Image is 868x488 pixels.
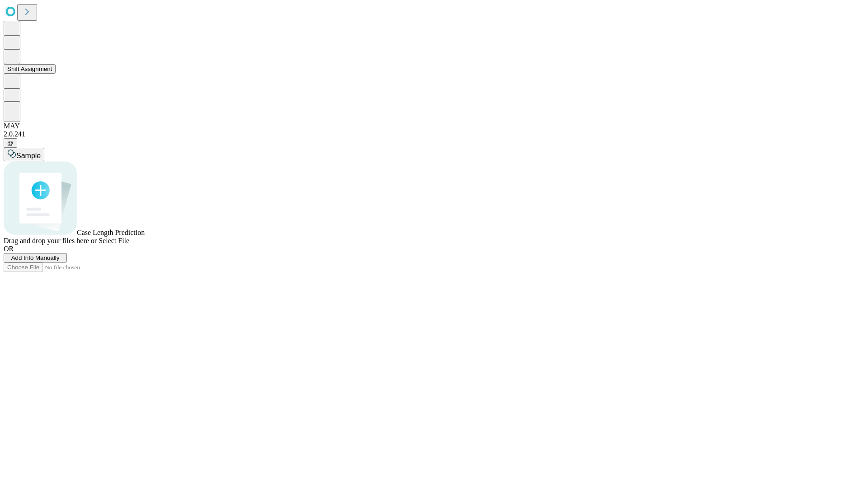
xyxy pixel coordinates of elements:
[4,148,44,161] button: Sample
[4,138,17,148] button: @
[7,140,14,146] span: @
[99,237,129,244] span: Select File
[4,130,864,138] div: 2.0.241
[4,253,67,263] button: Add Info Manually
[4,237,97,244] span: Drag and drop your files here or
[4,122,864,130] div: MAY
[16,152,41,160] span: Sample
[11,254,60,261] span: Add Info Manually
[4,64,56,74] button: Shift Assignment
[77,229,145,236] span: Case Length Prediction
[4,245,14,253] span: OR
